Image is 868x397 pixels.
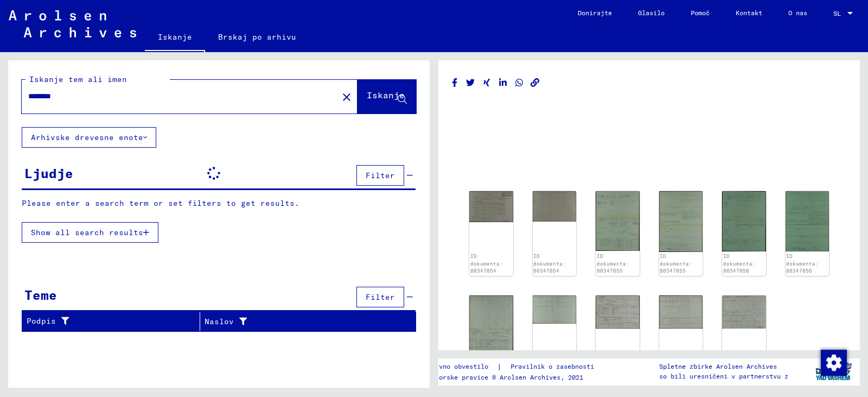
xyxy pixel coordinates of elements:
a: ID dokumenta: 80347055 [597,253,629,274]
p: Please enter a search term or set filters to get results. [22,198,416,209]
img: 001.jpg [596,295,640,329]
button: Deli na LinkedInu [497,76,509,90]
button: Deli na Facebooku [449,76,461,90]
font: Teme [24,287,57,303]
font: Pravilnik o zasebnosti [510,362,594,370]
a: Pravilnik o zasebnosti [502,361,607,373]
button: Iskanje [358,80,416,114]
button: Deli na Twitterju [465,76,476,90]
font: O nas [788,9,807,17]
a: ID dokumenta: 80347056 [786,253,819,274]
a: ID dokumenta: 80347054 [470,253,503,274]
font: Iskanje [158,32,192,42]
img: 001.jpg [722,295,766,329]
a: Brskaj po arhivu [205,24,309,50]
font: Filter [366,171,395,180]
font: Glasilo [638,9,665,17]
font: Ljudje [24,165,73,181]
button: Show all search results [22,222,158,243]
button: Deli na Xingu [481,76,493,90]
a: ID dokumenta: 80347056 [723,253,756,274]
a: ID dokumenta: 80347055 [660,253,692,274]
img: 002.jpg [533,191,577,222]
img: 002.jpg [533,295,577,324]
font: Podpis [27,316,56,326]
font: Avtorske pravice © Arolsen Archives, 2021 [427,373,583,381]
a: Iskanje [145,24,205,52]
a: Pravno obvestilo [427,361,497,373]
font: Filter [366,292,395,302]
font: Pomoč [691,9,710,17]
button: Filter [356,165,404,186]
img: 001.jpg [469,191,513,222]
button: Deli na WhatsAppu [514,76,525,90]
button: Filter [356,287,404,307]
div: Sprememba soglasja [820,349,846,375]
font: Iskanje [367,90,405,100]
img: 002.jpg [659,295,703,329]
font: Brskaj po arhivu [218,32,296,42]
font: so bili uresničeni v partnerstvu z [659,372,788,380]
div: Podpis [27,313,202,330]
font: SL [833,9,841,17]
font: Kontakt [736,9,762,17]
a: ID dokumenta: 80347054 [533,253,566,274]
font: Naslov [205,317,234,326]
img: 001.jpg [722,191,766,251]
img: 001.jpg [596,191,640,251]
span: Show all search results [31,228,143,237]
button: Jasno [336,86,358,108]
img: yv_logo.png [813,358,854,385]
img: 002.jpg [659,191,703,252]
div: Naslov [205,313,405,330]
button: Arhivske drevesne enote [22,127,156,148]
font: Donirajte [578,9,612,17]
img: 002.jpg [786,191,829,251]
font: Arhivske drevesne enote [31,133,143,142]
img: Arolsen_neg.svg [9,10,136,37]
img: 001.jpg [469,295,513,362]
font: | [497,362,502,371]
font: Spletne zbirke Arolsen Archives [659,362,777,370]
button: Kopiraj povezavo [529,76,541,90]
mat-icon: close [340,91,353,104]
img: Sprememba soglasja [821,350,847,376]
font: Pravno obvestilo [427,362,488,370]
font: Iskanje tem ali imen [29,74,127,84]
